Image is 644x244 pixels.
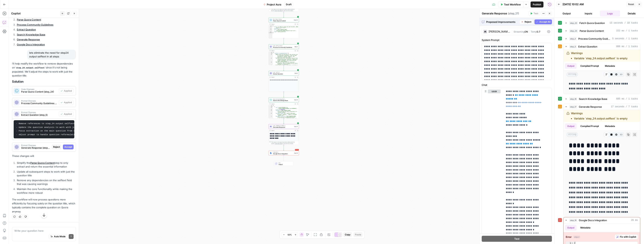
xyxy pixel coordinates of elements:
[534,12,538,15] span: Test
[563,36,640,42] button: 5 seconds / 1 tasks
[27,50,76,59] div: lets eliminate the need for step24 output selftext in all steps
[12,80,76,83] h2: Solution
[268,44,299,65] div: LLM · GPT-4.1 NanoProcess Community GuidelinesStep 4Output{ "content_recommendations":[ "Begin wi...
[269,116,273,124] div: 7
[488,90,501,93] button: user
[269,58,273,62] div: 4
[514,30,525,33] span: Streaming
[288,233,292,236] span: 52%
[569,218,577,222] span: step_18
[273,100,293,102] span: Search Knowledge Base
[578,45,597,48] span: Extract Question
[64,89,72,93] span: Applied
[528,11,540,16] button: Test
[574,117,628,120] li: Variable `step_24.output.selftext` is empty
[283,39,284,44] g: Edge from step_24 to step_4
[49,234,67,239] button: Auto Mode
[269,65,273,69] div: 6
[21,90,57,93] span: Parse Quora Content (step_24)
[528,30,531,33] span: |
[275,143,282,144] span: Copy the output
[21,111,57,113] span: Prompt Changes
[569,21,578,25] span: step_23
[279,162,292,163] span: End
[52,145,61,149] button: Reject
[17,23,53,26] a: Process Community Guidelines
[16,170,76,177] li: Update all subsequent steps to work with just the question title
[21,113,57,117] span: Extract Question (step_5)
[269,106,273,107] div: 2
[273,73,294,75] span: Extract Question
[269,32,272,33] div: 6
[271,103,294,105] div: Output
[271,130,294,131] div: Output
[283,145,284,151] g: Edge from step_17 to step_18
[343,232,352,237] button: Copy
[271,23,294,25] div: Output
[283,92,284,97] g: Edge from step_5 to step_16
[579,105,602,109] span: Generate Response
[64,145,72,149] span: Accept
[270,152,272,154] img: Instagram%20post%20-%201%201.png
[610,21,638,25] span: 13 seconds / 10 tasks
[579,21,605,25] span: Fetch Quora Question
[563,50,640,94] div: 806 ms / 1 tasks
[533,3,541,6] span: Publish
[63,145,74,149] button: Accept
[273,125,293,126] span: LLM · [PERSON_NAME] 4
[578,63,601,69] button: Compiled Prompt
[603,123,617,129] button: Metadata
[16,187,76,195] li: Maintain the core functionality while making the workflow more robust
[566,72,578,77] span: string
[17,33,45,36] a: Search Knowledge Base
[525,20,531,24] span: Reject
[21,144,50,146] span: Prompt Changes
[21,100,57,102] span: Prompt Changes
[508,12,519,15] span: ( step_17 )
[600,10,620,16] button: Logs
[514,237,520,241] span: Test
[294,152,298,154] div: Step 18
[578,10,599,16] button: Inputs
[273,20,293,22] span: Parse Quora Content
[353,232,363,237] button: Paste
[566,132,578,137] span: string
[569,45,577,48] span: step_5
[579,97,607,101] span: Search Knowledge Base
[273,45,293,47] span: LLM · GPT-4.1 Nano
[269,107,273,109] div: 3
[17,18,41,21] a: Parse Quora Content
[557,10,577,16] button: Output
[482,83,552,87] label: Chat
[273,72,294,73] span: LLM · GPT-4.1
[489,30,510,33] div: [PERSON_NAME] 4
[345,233,350,236] span: Copy
[268,18,299,39] div: Run Code · PythonParse Quora ContentStep 24Output{ "title":"I want to start my own business. What...
[531,30,537,33] span: Temp
[269,109,273,110] div: 4
[16,122,104,136] code: - Remove references to step_24.output.selftext - Update the question analysis to work with just t...
[21,146,50,150] span: Generate Response (step_17)
[64,112,72,116] span: Applied
[486,20,518,24] span: Proposed Improvements
[267,3,281,6] span: Project Aura
[269,105,273,106] div: 1
[563,44,640,50] button: 806 ms / 1 tasks
[273,98,293,100] span: Search Knowledge Base
[271,141,298,144] div: This output is too large & has been abbreviated for review. to view the full content.
[286,3,291,6] span: Draft
[498,1,523,7] button: Test Workflow
[565,63,577,69] button: Output
[59,100,74,105] button: Applied
[603,63,617,69] button: Metadata
[563,96,640,102] button: 685 ms / 1 tasks
[273,18,293,20] span: Run Code · Python
[261,1,283,7] button: Project Aura
[611,105,638,108] span: 17 seconds / 7 tasks
[622,10,642,16] button: Details
[269,54,273,58] div: 3
[563,20,640,26] button: 13 seconds / 10 tasks
[482,38,552,42] label: System Prompt
[563,104,640,110] button: 17 seconds / 7 tasks
[565,225,577,231] button: Output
